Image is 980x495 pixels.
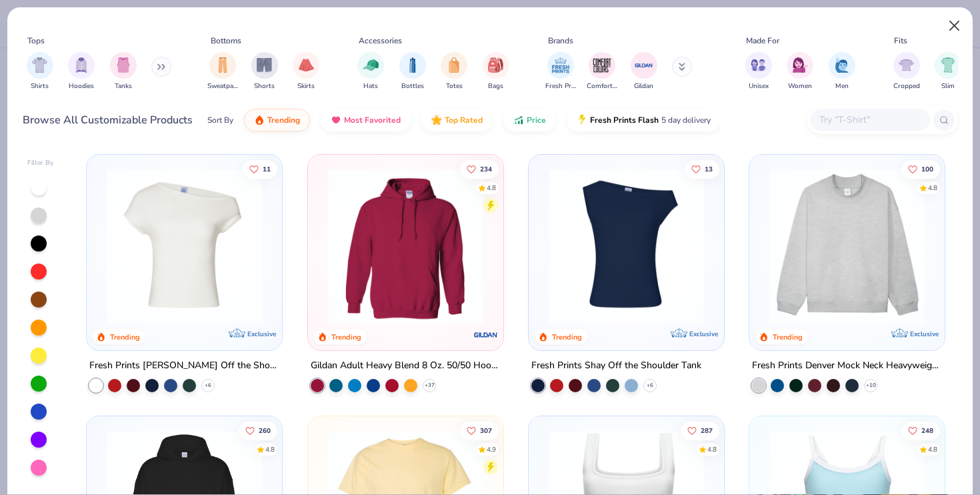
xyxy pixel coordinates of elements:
[359,35,402,47] div: Accessories
[661,113,711,128] span: 5 day delivery
[490,168,659,324] img: a164e800-7022-4571-a324-30c76f641635
[265,445,275,455] div: 4.8
[829,52,855,91] button: filter button
[935,52,961,91] div: filter for Slim
[479,428,491,434] span: 307
[793,57,808,73] img: Women Image
[483,52,509,91] button: filter button
[592,55,612,75] img: Comfort Colors Image
[321,109,411,131] button: Most Favorited
[893,52,920,91] div: filter for Cropped
[634,81,653,91] span: Gildan
[267,115,300,125] span: Trending
[545,81,576,91] span: Fresh Prints
[363,57,379,73] img: Hats Image
[251,52,278,91] div: filter for Shorts
[445,115,483,125] span: Top Rated
[207,52,238,91] button: filter button
[486,183,495,193] div: 4.8
[459,159,498,178] button: Like
[205,382,211,390] span: + 6
[115,81,132,91] span: Tanks
[74,57,89,73] img: Hoodies Image
[293,52,319,91] div: filter for Skirts
[207,114,233,126] div: Sort By
[27,158,54,168] div: Filter By
[788,81,812,91] span: Women
[431,115,442,125] img: TopRated.gif
[248,330,277,338] span: Exclusive
[941,81,955,91] span: Slim
[424,382,434,390] span: + 37
[531,358,701,374] div: Fresh Prints Shay Off the Shoulder Tank
[894,35,907,47] div: Fits
[421,109,493,131] button: Top Rated
[459,422,498,440] button: Like
[23,112,193,128] div: Browse All Customizable Products
[257,57,272,73] img: Shorts Image
[866,382,876,390] span: + 10
[69,81,94,91] span: Hoodies
[542,168,711,324] img: 5716b33b-ee27-473a-ad8a-9b8687048459
[254,115,265,125] img: trending.gif
[244,109,310,131] button: Trending
[893,52,920,91] button: filter button
[503,109,556,131] button: Price
[711,168,879,324] img: af1e0f41-62ea-4e8f-9b2b-c8bb59fc549d
[239,422,277,440] button: Like
[331,115,341,125] img: most_fav.gif
[446,81,463,91] span: Totes
[921,428,933,434] span: 248
[590,115,659,125] span: Fresh Prints Flash
[68,52,95,91] button: filter button
[27,52,53,91] button: filter button
[705,165,713,172] span: 13
[749,81,769,91] span: Unisex
[344,115,401,125] span: Most Favorited
[27,35,45,47] div: Tops
[921,165,933,172] span: 100
[942,13,967,39] button: Close
[251,52,278,91] button: filter button
[701,428,713,434] span: 287
[577,115,587,125] img: flash.gif
[297,81,315,91] span: Skirts
[647,382,653,390] span: + 6
[31,81,49,91] span: Shirts
[293,52,319,91] button: filter button
[787,52,813,91] div: filter for Women
[928,445,937,455] div: 4.8
[215,57,230,73] img: Sweatpants Image
[311,358,501,374] div: Gildan Adult Heavy Blend 8 Oz. 50/50 Hooded Sweatshirt
[935,52,961,91] button: filter button
[473,322,499,348] img: Gildan logo
[243,159,277,178] button: Like
[787,52,813,91] button: filter button
[488,57,503,73] img: Bags Image
[357,52,384,91] button: filter button
[835,57,849,73] img: Men Image
[548,35,573,47] div: Brands
[263,165,271,172] span: 11
[587,52,617,91] button: filter button
[707,445,717,455] div: 4.8
[901,422,940,440] button: Like
[68,52,95,91] div: filter for Hoodies
[441,52,467,91] button: filter button
[363,81,378,91] span: Hats
[100,168,269,324] img: a1c94bf0-cbc2-4c5c-96ec-cab3b8502a7f
[207,81,238,91] span: Sweatpants
[479,165,491,172] span: 234
[399,52,426,91] div: filter for Bottles
[745,52,772,91] div: filter for Unisex
[746,35,779,47] div: Made For
[689,330,718,338] span: Exclusive
[685,159,719,178] button: Like
[910,330,939,338] span: Exclusive
[299,57,314,73] img: Skirts Image
[110,52,137,91] div: filter for Tanks
[254,81,275,91] span: Shorts
[488,81,503,91] span: Bags
[941,57,955,73] img: Slim Image
[545,52,576,91] div: filter for Fresh Prints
